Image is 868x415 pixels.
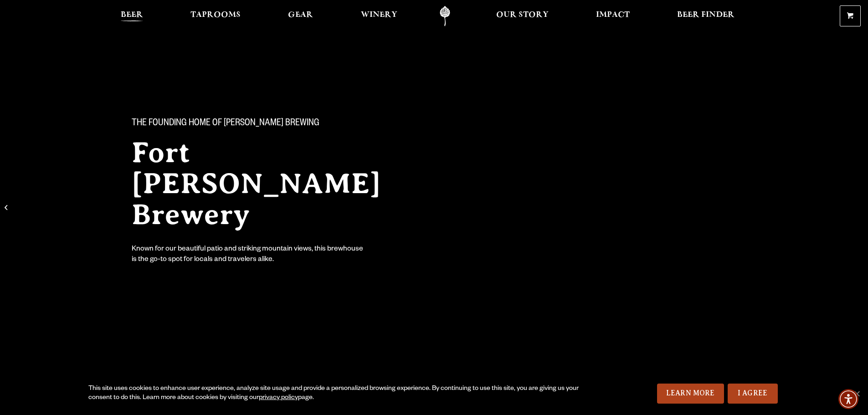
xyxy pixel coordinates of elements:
[121,11,143,19] span: Beer
[496,11,549,19] span: Our Story
[282,6,319,26] a: Gear
[677,11,734,19] span: Beer Finder
[259,395,298,402] a: privacy policy
[428,6,462,26] a: Odell Home
[132,118,319,130] span: The Founding Home of [PERSON_NAME] Brewing
[838,389,858,409] div: Accessibility Menu
[490,6,555,26] a: Our Story
[190,11,241,19] span: Taprooms
[590,6,636,26] a: Impact
[657,384,724,404] a: Learn More
[185,6,247,26] a: Taprooms
[728,384,778,404] a: I Agree
[88,384,582,403] div: This site uses cookies to enhance user experience, analyze site usage and provide a personalized ...
[115,6,149,26] a: Beer
[132,245,365,266] div: Known for our beautiful patio and striking mountain views, this brewhouse is the go-to spot for l...
[288,11,313,19] span: Gear
[361,11,397,19] span: Winery
[355,6,403,26] a: Winery
[596,11,630,19] span: Impact
[132,137,416,230] h2: Fort [PERSON_NAME] Brewery
[671,6,740,26] a: Beer Finder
